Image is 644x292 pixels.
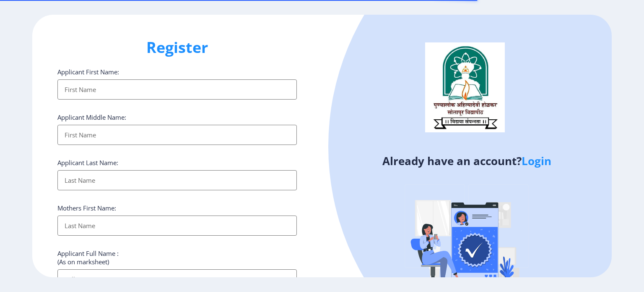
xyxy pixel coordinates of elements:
label: Mothers First Name: [57,204,116,212]
img: logo [425,42,505,132]
input: First Name [57,125,297,145]
label: Applicant Middle Name: [57,113,126,121]
label: Applicant Full Name : (As on marksheet) [57,249,119,266]
h1: Register [57,37,297,58]
label: Applicant Last Name: [57,158,118,167]
input: Last Name [57,216,297,236]
input: First Name [57,79,297,100]
h4: Already have an account? [328,154,605,168]
input: Full Name [57,269,297,289]
a: Login [522,153,551,168]
label: Applicant First Name: [57,68,119,76]
input: Last Name [57,170,297,190]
